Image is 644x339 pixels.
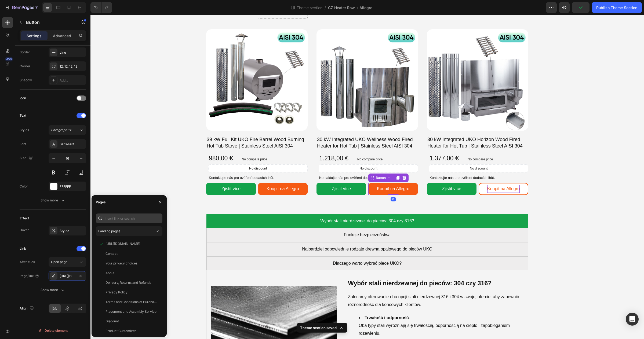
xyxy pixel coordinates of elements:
div: 450 [5,57,13,61]
div: Rich Text Editor. Editing area: main [131,170,150,178]
a: 30 kW Integrated UKO Horizon Wood Fired Heater for Hot Tub | Stainless Steel AISI 304 [336,121,438,135]
p: Button [26,19,72,25]
a: 30 kW Integrated UKO Wellness Wood Fired Heater for Hot Tub | Stainless Steel AISI 304 [226,14,328,116]
div: Border [20,50,30,55]
button: Landing pages [96,226,162,236]
div: Rich Text Editor. Editing area: main [118,160,217,165]
div: Placement and Assembly Service [105,309,157,314]
p: Koupit na Allegro [397,170,429,178]
div: 1.218,00 € [228,139,259,148]
button: Zjistit více [336,168,386,180]
input: Insert link or search [96,213,162,223]
button: Delete element [20,326,86,335]
div: Rich Text Editor. Editing area: main [286,170,319,178]
span: Open page [51,260,67,264]
div: After click [20,260,35,264]
p: Koupit na Allegro [176,170,209,178]
p: Zjistit více [241,170,260,178]
span: Theme section [296,5,323,10]
div: Line [60,50,85,55]
div: About [105,271,114,275]
div: Text [20,113,26,118]
a: Rich Text Editor. Editing area: main [388,168,438,180]
p: No discount [269,151,287,156]
div: Font [20,142,26,146]
a: Rich Text Editor. Editing area: main [278,168,328,180]
span: CZ Heater Row + Allegro [328,5,372,10]
p: 7 [35,4,38,11]
p: Kontaktujte nás pro ověření dodacích lhůt. [118,161,217,165]
p: Theme section saved [300,325,337,330]
p: No discount [159,151,177,156]
div: Page/link [20,274,39,278]
div: Color [20,184,28,189]
div: Styles [20,128,29,132]
div: FFFFFF [60,184,85,189]
div: Hover [20,228,29,233]
strong: Stal nierdzewna 316 [274,323,315,328]
a: 30 kW Integrated UKO Wellness Wood Fired Heater for Hot Tub | Stainless Steel AISI 304 [226,121,328,135]
button: Show more [20,285,86,295]
div: Styled [60,229,85,233]
div: Shadow [20,78,32,83]
div: Effect [20,216,29,221]
div: Show more [41,198,66,203]
div: Delivery, Returns and Refunds [105,280,151,285]
div: 12, 12, 12, 12 [60,64,85,69]
p: Wybór stali nierdzewnej do pieców: 304 czy 316? [230,202,323,210]
p: Zalecamy oferowanie obu opcji stali nierdzewnej 316 i 304 w swojej ofercie, aby zapewnić różnorod... [257,278,433,294]
div: Rich Text Editor. Editing area: main [339,160,438,165]
h3: Wybór stali nierdzewnej do pieców: 304 czy 316? [257,264,413,273]
button: Show more [20,196,86,205]
div: [URL][DOMAIN_NAME] [60,274,75,279]
div: Privacy Policy [105,290,128,295]
div: Discount [105,319,119,324]
div: Rich Text Editor. Editing area: main [397,170,429,178]
button: Zjistit více [116,168,165,180]
div: Sans-serif [60,142,85,147]
div: Button [284,160,296,165]
p: No compare price [377,143,403,146]
p: Zjistit více [131,170,150,178]
p: Koupit na Allegro [286,170,319,178]
div: [URL][DOMAIN_NAME] [105,241,140,246]
p: No compare price [267,143,292,146]
img: AISI 304 integrated stainless steel heater [336,14,438,116]
div: Open Intercom Messenger [626,313,639,326]
a: Rich Text Editor. Editing area: main [168,168,217,180]
div: Delete element [38,327,68,334]
button: Zjistit více [226,168,276,180]
p: No compare price [151,143,177,146]
div: Show more [41,287,66,293]
div: Rich Text Editor. Editing area: main [228,160,328,165]
div: 980,00 € [118,139,143,148]
div: Terms and Conditions of Purchase [105,300,157,304]
img: AISI 304 integrated stainless steel heater wellness [226,14,328,116]
span: / [325,5,326,10]
div: Pages [96,200,106,205]
p: Settings [27,33,42,39]
div: Rich Text Editor. Editing area: main [352,170,371,178]
button: Open page [49,257,86,267]
div: Product Customizer [105,329,136,333]
div: Your privacy choices [105,261,137,266]
a: 39 kW Full Kit UKO Fire Barrel Wood Burning Hot Tub Stove | Stainless Steel AISI 304 [116,121,217,135]
p: Advanced [53,33,71,39]
div: Rich Text Editor. Editing area: main [241,170,260,178]
button: Paragraph 1* [49,125,86,135]
p: Najbardziej odpowiednie rodzaje drewna opałowego do pieców UKO [212,230,342,238]
p: Kontaktujte nás pro ověření dodacích lhůt. [229,161,327,165]
strong: Trwałość i odporność [274,300,318,305]
a: 30 kW Integrated UKO Horizon Wood Fired Heater for Hot Tub | Stainless Steel AISI 304 [336,14,438,116]
div: 1.377,00 € [339,139,369,148]
div: Size [20,154,34,162]
button: Publish Theme Section [592,2,642,13]
div: Icon [20,96,26,101]
p: Funkcje bezpieczeństwa [253,216,300,224]
p: Zjistit více [352,170,371,178]
div: Align [20,305,35,312]
div: 0 [300,182,305,186]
